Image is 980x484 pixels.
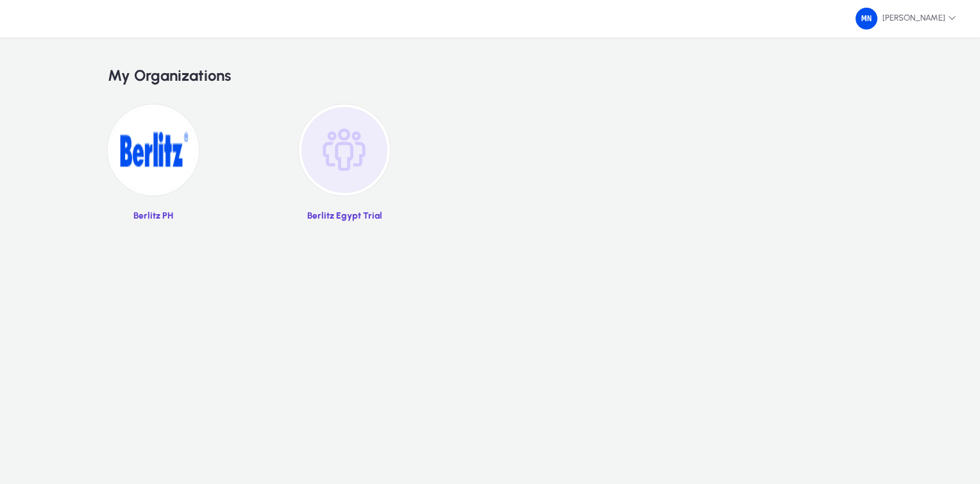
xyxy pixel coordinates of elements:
a: Berlitz PH [108,104,199,231]
button: [PERSON_NAME] [845,7,967,30]
img: organization-placeholder.png [299,104,390,196]
h2: My Organizations [108,67,872,85]
p: Berlitz Egypt Trial [299,211,390,222]
p: Berlitz PH [108,211,199,222]
img: 243.png [856,8,877,29]
img: 28.png [108,104,199,196]
span: [PERSON_NAME] [856,8,956,29]
a: Berlitz Egypt Trial [299,104,390,231]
